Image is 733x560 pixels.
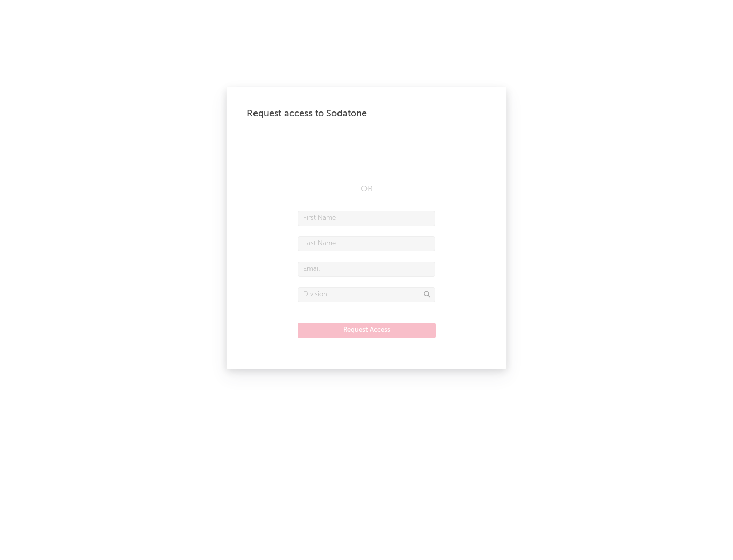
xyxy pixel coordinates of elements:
div: Request access to Sodatone [247,107,486,120]
input: Email [298,262,435,277]
button: Request Access [298,323,436,338]
input: Last Name [298,236,435,251]
input: Division [298,287,435,302]
input: First Name [298,211,435,226]
div: OR [298,183,435,195]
